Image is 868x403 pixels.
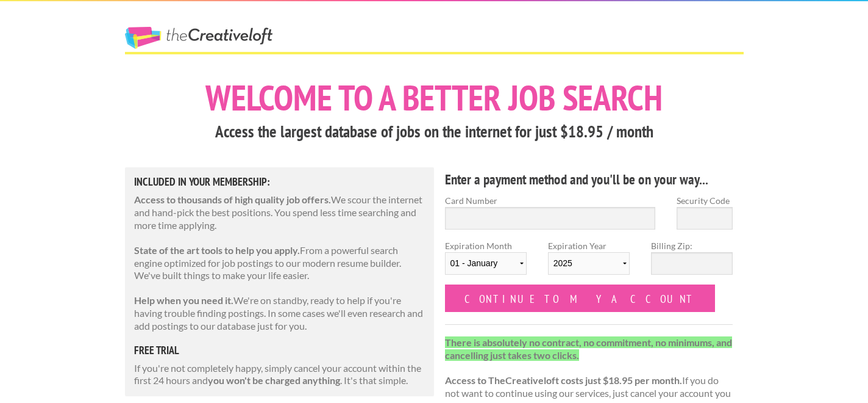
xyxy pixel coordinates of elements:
p: If you're not completely happy, simply cancel your account within the first 24 hours and . It's t... [134,362,425,388]
strong: Help when you need it. [134,294,233,306]
input: Continue to my account [445,285,716,312]
p: We scour the internet and hand-pick the best positions. You spend less time searching and more ti... [134,194,425,231]
h5: free trial [134,345,425,356]
select: Expiration Year [548,252,630,275]
label: Card Number [445,194,656,207]
select: Expiration Month [445,252,527,275]
h4: Enter a payment method and you'll be on your way... [445,170,733,189]
label: Billing Zip: [651,239,733,252]
p: From a powerful search engine optimized for job postings to our modern resume builder. We've buil... [134,244,425,282]
label: Expiration Month [445,239,527,285]
strong: State of the art tools to help you apply. [134,244,300,256]
h3: Access the largest database of jobs on the internet for just $18.95 / month [125,120,744,143]
strong: Access to TheCreativeloft costs just $18.95 per month. [445,374,682,386]
strong: There is absolutely no contract, no commitment, no minimums, and cancelling just takes two clicks. [445,336,732,361]
a: The Creative Loft [125,27,272,49]
p: We're on standby, ready to help if you're having trouble finding postings. In some cases we'll ev... [134,294,425,332]
h5: Included in Your Membership: [134,176,425,187]
label: Security Code [677,194,733,207]
strong: you won't be charged anything [208,374,340,386]
strong: Access to thousands of high quality job offers. [134,194,331,205]
h1: Welcome to a better job search [125,80,744,115]
label: Expiration Year [548,239,630,285]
